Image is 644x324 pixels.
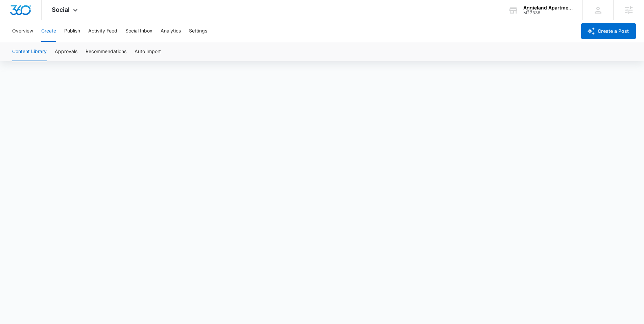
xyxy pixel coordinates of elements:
button: Overview [12,20,33,42]
button: Activity Feed [88,20,117,42]
button: Approvals [55,42,77,61]
button: Publish [64,20,80,42]
button: Auto Import [135,42,161,61]
button: Analytics [161,20,181,42]
button: Create a Post [581,23,636,39]
div: account name [523,5,573,10]
button: Create [41,20,56,42]
button: Social Inbox [125,20,152,42]
div: account id [523,10,573,15]
button: Settings [189,20,207,42]
span: Social [52,6,70,13]
button: Content Library [12,42,47,61]
button: Recommendations [86,42,126,61]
